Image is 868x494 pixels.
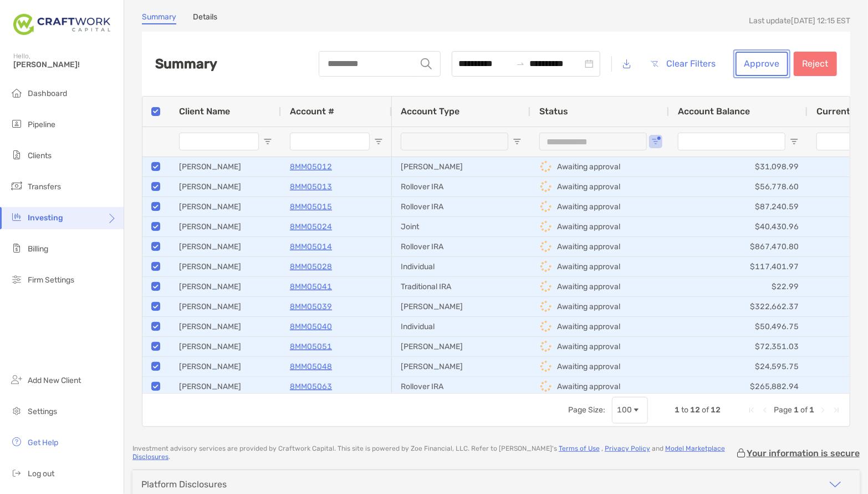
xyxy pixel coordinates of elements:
[516,59,525,68] span: to
[760,406,769,415] div: Previous Page
[290,260,332,274] a: 8MM05028
[669,257,808,276] div: $117,401.97
[132,445,725,461] a: Model Marketplace Disclosures
[421,58,432,69] img: input icon
[170,197,281,216] div: [PERSON_NAME]
[669,277,808,296] div: $22.99
[539,160,553,173] img: icon status
[513,137,522,146] button: Open Filter Menu
[290,360,332,374] p: 8MM05048
[10,241,23,255] img: billing icon
[557,220,620,234] p: Awaiting approval
[392,157,530,177] div: [PERSON_NAME]
[736,52,788,76] button: Approve
[142,12,176,24] a: Summary
[13,60,117,69] span: [PERSON_NAME]!
[179,106,230,117] span: Client Name
[642,52,724,76] button: Clear Filters
[170,177,281,196] div: [PERSON_NAME]
[28,407,57,416] span: Settings
[669,297,808,316] div: $322,662.37
[392,197,530,216] div: Rollover IRA
[13,4,110,44] img: Zoe Logo
[800,405,808,415] span: of
[568,405,605,415] div: Page Size:
[132,445,736,461] p: Investment advisory services are provided by Craftwork Capital . This site is powered by Zoe Fina...
[832,406,841,415] div: Last Page
[392,257,530,276] div: Individual
[392,377,530,396] div: Rollover IRA
[539,106,568,117] span: Status
[28,438,58,447] span: Get Help
[170,237,281,256] div: [PERSON_NAME]
[290,180,332,194] p: 8MM05013
[392,297,530,316] div: [PERSON_NAME]
[374,137,383,146] button: Open Filter Menu
[539,240,553,253] img: icon status
[669,177,808,196] div: $56,778.60
[392,337,530,356] div: [PERSON_NAME]
[539,280,553,293] img: icon status
[392,217,530,236] div: Joint
[28,376,81,385] span: Add New Client
[392,277,530,296] div: Traditional IRA
[612,397,648,424] div: Page Size
[10,179,23,193] img: transfers icon
[392,177,530,196] div: Rollover IRA
[392,357,530,376] div: [PERSON_NAME]
[794,405,799,415] span: 1
[290,340,332,354] p: 8MM05051
[10,273,23,286] img: firm-settings icon
[290,240,332,254] p: 8MM05014
[557,360,620,374] p: Awaiting approval
[170,217,281,236] div: [PERSON_NAME]
[557,380,620,394] p: Awaiting approval
[557,160,620,174] p: Awaiting approval
[681,405,688,415] span: to
[794,52,837,76] button: Reject
[170,157,281,177] div: [PERSON_NAME]
[290,160,332,174] a: 8MM05012
[10,373,23,386] img: add_new_client icon
[392,317,530,336] div: Individual
[669,237,808,256] div: $867,470.80
[263,137,272,146] button: Open Filter Menu
[10,148,23,162] img: clients icon
[678,106,750,117] span: Account Balance
[179,133,259,150] input: Client Name Filter Input
[557,280,620,294] p: Awaiting approval
[605,445,650,452] a: Privacy Policy
[10,404,23,417] img: settings icon
[290,300,332,314] a: 8MM05039
[678,133,785,150] input: Account Balance Filter Input
[290,106,334,117] span: Account #
[170,357,281,376] div: [PERSON_NAME]
[539,320,553,333] img: icon status
[702,405,709,415] span: of
[539,360,553,373] img: icon status
[774,405,792,415] span: Page
[170,277,281,296] div: [PERSON_NAME]
[290,220,332,234] a: 8MM05024
[669,197,808,216] div: $87,240.59
[557,300,620,314] p: Awaiting approval
[290,320,332,334] a: 8MM05040
[516,59,525,68] span: swap-right
[669,357,808,376] div: $24,595.75
[290,200,332,214] p: 8MM05015
[401,106,459,117] span: Account Type
[669,377,808,396] div: $265,882.94
[539,180,553,193] img: icon status
[141,479,227,490] div: Platform Disclosures
[28,213,63,223] span: Investing
[690,405,700,415] span: 12
[10,117,23,130] img: pipeline icon
[290,380,332,394] a: 8MM05063
[10,466,23,480] img: logout icon
[155,56,217,72] h2: Summary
